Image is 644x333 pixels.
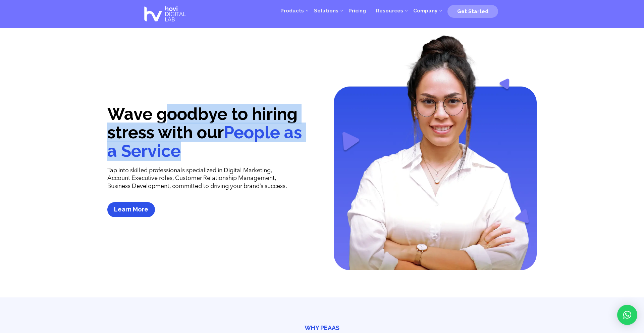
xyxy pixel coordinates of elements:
[343,1,371,21] a: Pricing
[107,105,310,163] h1: Wave goodbye to hiring stress with our
[447,6,498,16] a: Get Started
[107,167,292,190] p: Tap into skilled professionals specialized in Digital Marketing, Account Executive roles, Custome...
[371,1,408,21] a: Resources
[348,8,366,14] span: Pricing
[275,1,309,21] a: Products
[413,8,437,14] span: Company
[107,202,155,217] a: Learn More
[408,1,442,21] a: Company
[309,1,343,21] a: Solutions
[376,8,403,14] span: Resources
[280,8,304,14] span: Products
[334,30,537,270] img: Hero Section - Lamis
[314,8,338,14] span: Solutions
[107,123,302,161] span: People as a Service
[305,324,339,331] span: Why PeAAS
[457,8,488,14] span: Get Started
